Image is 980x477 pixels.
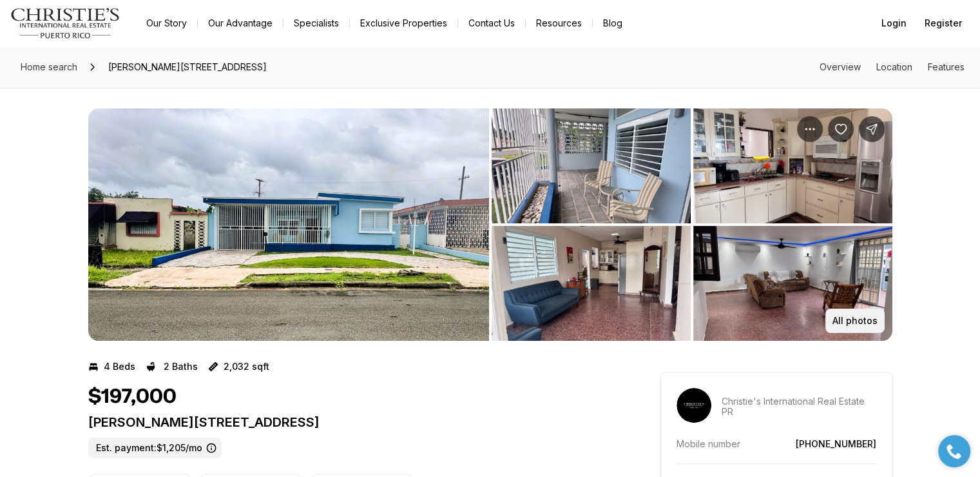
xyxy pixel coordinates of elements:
a: Skip to: Location [876,61,912,72]
a: Skip to: Overview [820,61,861,72]
a: Resources [526,14,592,32]
p: All photos [832,316,878,326]
a: Skip to: Features [928,61,965,72]
button: View image gallery [88,108,489,341]
button: View image gallery [693,108,892,223]
h1: $197,000 [88,385,177,409]
a: Exclusive Properties [350,14,457,32]
a: Home search [15,57,82,77]
button: Login [874,10,914,36]
span: Login [881,18,907,28]
button: View image gallery [492,108,691,223]
p: Mobile number [677,438,740,449]
a: Our Story [136,14,197,32]
nav: Page section menu [820,62,965,72]
button: Property options [797,116,823,142]
button: View image gallery [693,226,892,341]
a: [PHONE_NUMBER] [796,438,876,449]
button: Save Property: Calle Julia Blq AM 24 VILLA RICA [828,116,854,142]
a: Blog [593,14,633,32]
a: Our Advantage [198,14,283,32]
li: 1 of 5 [88,108,489,341]
p: Christie's International Real Estate PR [722,396,876,417]
a: Specialists [283,14,349,32]
button: View image gallery [492,226,691,341]
button: Contact Us [458,14,525,32]
label: Est. payment: $1,205/mo [88,438,222,458]
span: [PERSON_NAME][STREET_ADDRESS] [103,57,272,77]
button: All photos [825,309,885,333]
span: Register [925,18,962,28]
p: 4 Beds [104,361,135,372]
img: logo [10,8,120,39]
button: Register [917,10,970,36]
p: 2 Baths [164,361,198,372]
div: Listing Photos [88,108,892,341]
p: 2,032 sqft [224,361,269,372]
p: [PERSON_NAME][STREET_ADDRESS] [88,414,614,430]
span: Home search [21,61,77,72]
button: Share Property: Calle Julia Blq AM 24 VILLA RICA [859,116,885,142]
li: 2 of 5 [492,108,892,341]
